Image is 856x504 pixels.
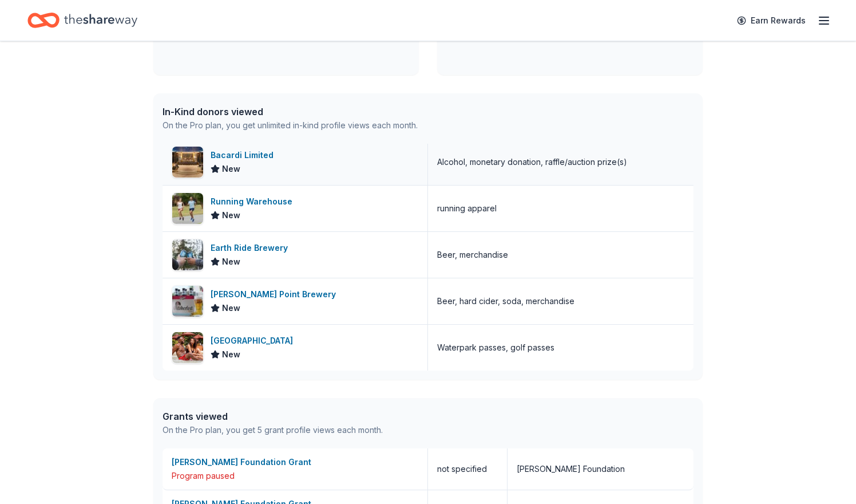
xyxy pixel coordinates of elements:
div: Alcohol, monetary donation, raffle/auction prize(s) [437,155,627,169]
div: On the Pro plan, you get unlimited in-kind profile views each month. [163,119,418,132]
img: Image for Bacardi Limited [172,147,203,178]
img: Image for Chula Vista Resort [172,332,203,363]
span: New [222,255,240,269]
div: [PERSON_NAME] Foundation [517,462,625,476]
div: Beer, hard cider, soda, merchandise [437,294,574,308]
span: New [222,208,240,222]
div: [PERSON_NAME] Foundation Grant [172,455,418,469]
div: Waterpark passes, golf passes [437,341,554,355]
span: New [222,162,240,176]
span: New [222,348,240,361]
div: In-Kind donors viewed [163,105,418,119]
div: Earth Ride Brewery [211,241,292,255]
div: Grants viewed [163,409,383,423]
div: Bacardi Limited [211,148,278,162]
div: Program paused [172,469,418,483]
div: Running Warehouse [211,195,297,208]
img: Image for Stevens Point Brewery [172,286,203,317]
img: Image for Earth Ride Brewery [172,239,203,270]
div: [GEOGRAPHIC_DATA] [211,334,298,348]
div: [PERSON_NAME] Point Brewery [211,288,340,301]
div: not specified [428,448,508,490]
span: New [222,301,240,315]
div: running apparel [437,202,497,215]
div: On the Pro plan, you get 5 grant profile views each month. [163,423,383,437]
a: Home [27,7,137,34]
a: Earn Rewards [730,10,813,31]
img: Image for Running Warehouse [172,193,203,224]
div: Beer, merchandise [437,248,508,262]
